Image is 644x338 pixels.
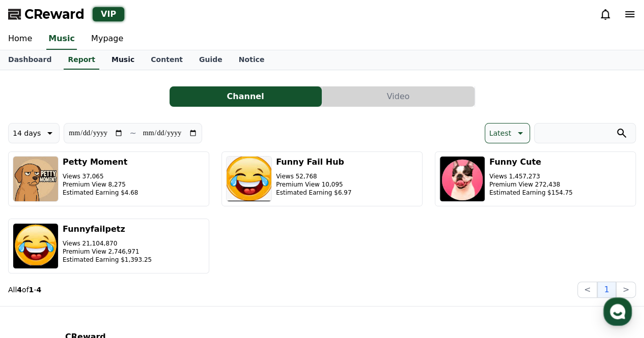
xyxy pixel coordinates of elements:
div: VIP [93,7,124,21]
p: Views 52,768 [276,172,351,180]
img: Funnyfailpetz [13,223,59,269]
a: Settings [131,254,195,279]
p: ~ [129,127,136,139]
a: Guide [191,50,231,70]
p: Views 21,104,870 [63,239,152,248]
a: Music [103,50,143,70]
img: Funny Fail Hub [226,156,272,202]
button: > [616,282,636,298]
span: Settings [151,269,176,277]
span: Messages [85,269,115,278]
p: Latest [489,126,511,140]
button: Funny Cute Views 1,457,273 Premium View 272,438 Estimated Earning $154.75 [435,151,636,206]
img: Petty Moment [13,156,59,202]
h3: Funnyfailpetz [63,223,152,235]
p: Estimated Earning $4.68 [63,189,138,197]
strong: 4 [17,286,22,294]
p: All of - [8,285,41,295]
strong: 4 [36,286,41,294]
button: 14 days [8,123,60,143]
p: Premium View 272,438 [489,180,573,189]
strong: 1 [29,286,34,294]
p: Estimated Earning $154.75 [489,189,573,197]
a: Music [46,28,77,50]
a: Messages [67,254,131,279]
p: Estimated Earning $6.97 [276,189,351,197]
p: Estimated Earning $1,393.25 [63,256,152,264]
p: Views 37,065 [63,172,138,180]
p: Premium View 2,746,971 [63,248,152,256]
span: Home [26,269,44,277]
button: < [577,282,597,298]
button: Latest [485,123,530,143]
p: Views 1,457,273 [489,172,573,180]
a: Content [143,50,191,70]
a: Report [64,50,99,70]
h3: Funny Cute [489,156,573,168]
h3: Funny Fail Hub [276,156,351,168]
h3: Petty Moment [63,156,138,168]
button: 1 [597,282,615,298]
span: CReward [24,6,85,22]
a: Mypage [83,28,131,50]
p: Premium View 8,275 [63,180,138,189]
button: Channel [170,86,322,107]
button: Petty Moment Views 37,065 Premium View 8,275 Estimated Earning $4.68 [8,151,209,206]
img: Funny Cute [439,156,485,202]
button: Funnyfailpetz Views 21,104,870 Premium View 2,746,971 Estimated Earning $1,393.25 [8,219,209,273]
a: CReward [8,6,85,22]
a: Home [3,254,67,279]
a: Notice [231,50,273,70]
button: Funny Fail Hub Views 52,768 Premium View 10,095 Estimated Earning $6.97 [221,151,423,206]
p: Premium View 10,095 [276,180,351,189]
p: 14 days [13,126,41,140]
button: Video [322,86,474,107]
a: Video [322,86,475,107]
